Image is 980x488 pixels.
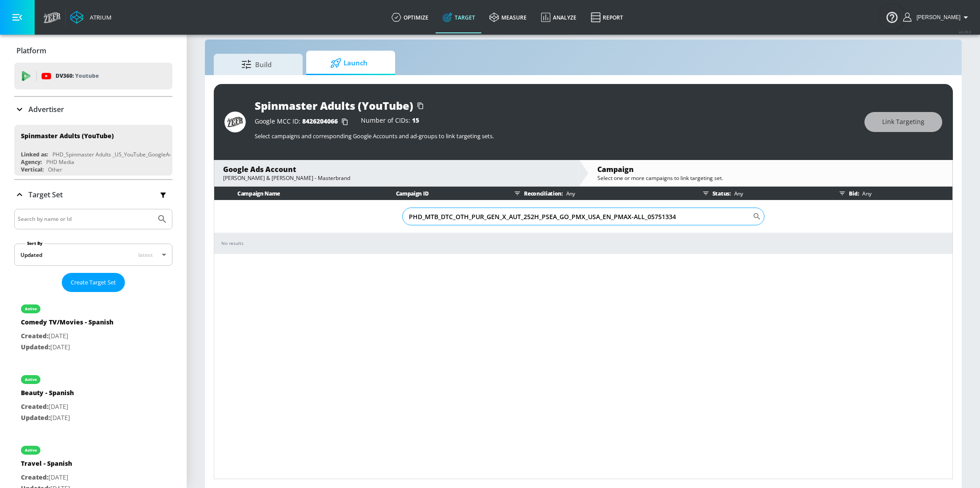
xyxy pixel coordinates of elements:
[62,273,125,292] button: Create Target Set
[903,12,971,23] button: [PERSON_NAME]
[46,158,74,166] div: PHD Media
[384,1,436,33] a: optimize
[221,240,945,247] div: No results
[315,52,383,74] span: Launch
[21,158,42,166] div: Agency:
[959,29,971,34] span: v 4.28.0
[21,401,74,412] p: [DATE]
[20,251,42,259] div: Updated
[412,116,419,124] span: 15
[836,187,948,200] div: Bid:
[223,174,569,182] div: [PERSON_NAME] & [PERSON_NAME] - Masterbrand
[21,412,74,424] p: [DATE]
[255,117,352,126] div: Google MCC ID:
[223,54,290,75] span: Build
[14,125,172,176] div: Spinmaster Adults (YouTube)Linked as:PHD_Spinmaster Adults _US_YouTube_GoogleAdsAgency:PHD MediaV...
[70,11,112,24] a: Atrium
[14,366,172,430] div: activeBeauty - SpanishCreated:[DATE]Updated:[DATE]
[21,166,44,173] div: Vertical:
[214,160,578,186] div: Google Ads Account[PERSON_NAME] & [PERSON_NAME] - Masterbrand
[913,14,960,20] span: login as: stephanie.wolklin@zefr.com
[302,117,338,125] span: 8426204066
[14,296,172,359] div: activeComedy TV/Movies - SpanishCreated:[DATE]Updated:[DATE]
[14,63,172,89] div: DV360: Youtube
[25,240,44,246] label: Sort By
[859,189,871,198] p: Any
[25,448,37,452] div: active
[597,164,944,174] div: Campaign
[223,164,569,174] div: Google Ads Account
[563,189,575,198] p: Any
[75,71,99,80] p: Youtube
[21,388,74,401] div: Beauty - Spanish
[138,251,153,259] span: latest
[14,97,172,122] div: Advertiser
[25,307,37,311] div: active
[14,38,172,63] div: Platform
[584,1,630,33] a: Report
[25,377,37,382] div: active
[255,98,413,113] div: Spinmaster Adults (YouTube)
[597,174,944,182] div: Select one or more campaigns to link targeting set.
[699,187,826,200] div: Status:
[511,187,689,200] div: Reconciliation:
[731,189,743,198] p: Any
[28,104,64,114] p: Advertiser
[21,402,48,411] span: Created:
[482,1,534,33] a: measure
[86,13,112,21] div: Atrium
[16,46,46,56] p: Platform
[361,117,419,126] div: Number of CIDs:
[18,213,152,225] input: Search by name or Id
[255,132,856,140] p: Select campaigns and corresponding Google Accounts and ad-groups to link targeting sets.
[21,473,48,481] span: Created:
[14,180,172,209] div: Target Set
[21,459,72,472] div: Travel - Spanish
[534,1,584,33] a: Analyze
[56,71,99,81] p: DV360:
[436,1,482,33] a: Target
[21,331,113,342] p: [DATE]
[21,342,113,353] p: [DATE]
[21,472,72,483] p: [DATE]
[48,166,62,173] div: Other
[214,187,382,200] th: Campaign Name
[382,187,501,200] th: Campaign ID
[880,4,904,29] button: Open Resource Center
[21,343,50,351] span: Updated:
[21,132,114,140] div: Spinmaster Adults (YouTube)
[21,151,48,158] div: Linked as:
[71,277,116,288] span: Create Target Set
[21,332,48,340] span: Created:
[21,413,50,422] span: Updated:
[28,190,63,200] p: Target Set
[402,208,752,225] input: Search Campaign Name or ID
[402,208,764,225] div: Search CID Name or Number
[21,318,113,331] div: Comedy TV/Movies - Spanish
[52,151,175,158] div: PHD_Spinmaster Adults _US_YouTube_GoogleAds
